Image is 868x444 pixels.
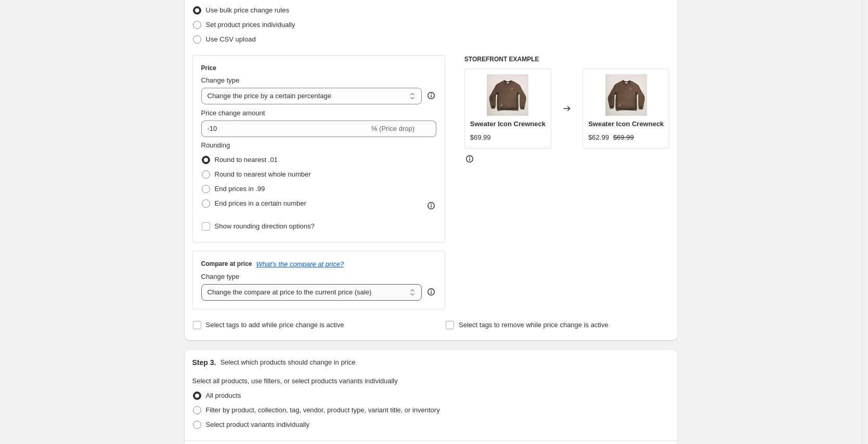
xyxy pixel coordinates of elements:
[206,392,241,399] span: All products
[201,109,265,117] span: Price change amount
[206,6,289,14] span: Use bulk price change rules
[201,64,216,72] h3: Price
[215,222,315,230] span: Show rounding direction options?
[256,260,344,268] button: What's the compare at price?
[464,55,670,63] h6: STOREFRONT EXAMPLE
[605,74,647,116] img: Icon-Crewneck_Olive_Front_1080x_67c3724f-ca2e-4c08-a938-1c813546e3fd_80x.webp
[470,120,546,128] span: Sweater Icon Crewneck
[201,260,252,268] h3: Compare at price
[215,156,278,164] span: Round to nearest .01
[206,406,440,414] span: Filter by product, collection, tag, vendor, product type, variant title, or inventory
[206,21,295,29] span: Set product prices individually
[201,76,240,84] span: Change type
[220,357,355,368] p: Select which products should change in price
[192,377,398,385] span: Select all products, use filters, or select products variants individually
[588,120,664,128] span: Sweater Icon Crewneck
[371,125,414,132] span: % (Price drop)
[206,35,256,43] span: Use CSV upload
[215,170,311,178] span: Round to nearest whole number
[487,74,528,116] img: Icon-Crewneck_Olive_Front_1080x_67c3724f-ca2e-4c08-a938-1c813546e3fd_80x.webp
[192,357,216,368] h2: Step 3.
[470,132,491,143] div: $69.99
[215,185,265,193] span: End prices in .99
[206,321,344,329] span: Select tags to add while price change is active
[459,321,608,329] span: Select tags to remove while price change is active
[426,287,436,297] div: help
[613,132,634,143] strike: $69.99
[201,141,230,149] span: Rounding
[588,132,609,143] div: $62.99
[206,421,309,428] span: Select product variants individually
[215,199,306,207] span: End prices in a certain number
[426,90,436,101] div: help
[201,273,240,280] span: Change type
[201,120,369,137] input: -15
